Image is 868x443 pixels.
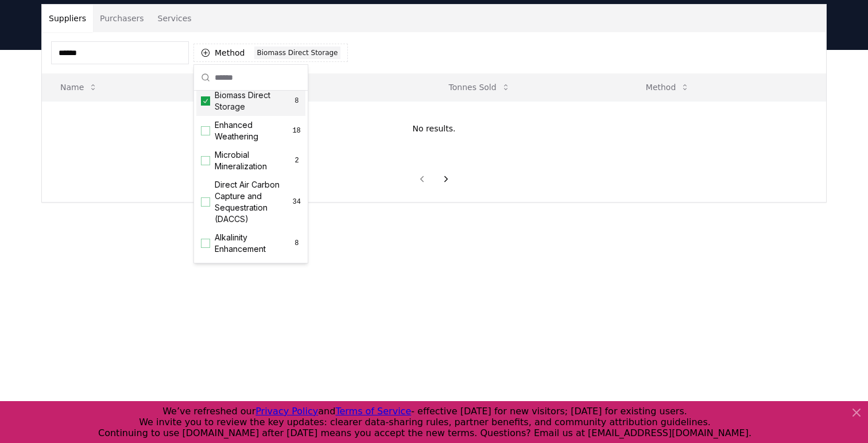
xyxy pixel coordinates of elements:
div: Biomass Direct Storage [254,46,341,59]
button: Name [51,76,107,99]
button: Suppliers [42,5,93,32]
span: Alkalinity Enhancement [215,232,293,255]
span: Enhanced Weathering [215,119,292,142]
button: Method [637,76,699,99]
button: next page [436,168,456,191]
span: Direct Air Carbon Capture and Sequestration (DACCS) [215,179,293,225]
span: 18 [292,126,301,135]
span: Direct Ocean Removal [215,262,292,285]
button: Services [151,5,199,32]
span: 8 [293,96,301,106]
span: 8 [293,239,301,248]
td: No results. [42,101,826,156]
button: Tonnes Sold [440,76,520,99]
span: Biomass Direct Storage [215,90,293,112]
span: 34 [293,197,301,207]
span: Microbial Mineralization [215,149,293,172]
span: 2 [293,156,301,165]
button: Purchasers [93,5,151,32]
button: MethodBiomass Direct Storage [193,44,348,62]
